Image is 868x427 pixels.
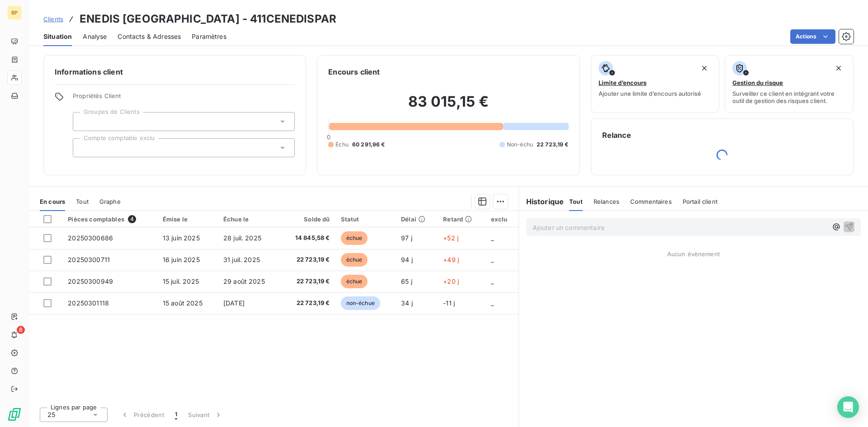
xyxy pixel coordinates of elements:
span: 22 723,19 € [286,255,330,264]
div: Retard [443,216,480,223]
span: 15 juil. 2025 [163,277,199,285]
button: Gestion du risqueSurveiller ce client en intégrant votre outil de gestion des risques client. [725,55,854,113]
span: _ [491,234,494,242]
div: Délai [401,216,432,223]
span: Surveiller ce client en intégrant votre outil de gestion des risques client. [732,90,846,104]
div: Émise le [163,216,212,223]
button: Précédent [115,405,170,424]
span: 20250300949 [68,277,113,285]
span: 29 août 2025 [223,277,265,285]
span: +52 j [443,234,458,242]
div: Pièces comptables [68,215,152,223]
h6: Encours client [328,66,380,77]
h3: ENEDIS [GEOGRAPHIC_DATA] - 411CENEDISPAR [80,11,336,27]
span: Paramètres [192,32,226,41]
span: [DATE] [223,299,245,307]
span: 25 [47,410,55,419]
span: 94 j [401,256,413,263]
span: 4 [128,215,136,223]
span: 28 juil. 2025 [223,234,261,242]
span: 22 723,19 € [286,299,330,308]
span: Contacts & Adresses [118,32,181,41]
button: Actions [790,29,835,44]
div: exclu [491,216,513,223]
span: 8 [17,326,25,334]
div: Statut [341,216,391,223]
span: Analyse [83,32,107,41]
span: 60 291,96 € [352,141,385,149]
span: 20250300711 [68,256,110,263]
span: Propriétés Client [73,92,295,105]
span: Tout [569,198,583,205]
span: Commentaires [630,198,672,205]
span: Gestion du risque [732,79,783,86]
span: échue [341,231,368,245]
input: Ajouter une valeur [80,144,88,152]
button: 1 [170,405,183,424]
span: 0 [327,133,330,141]
span: Échu [335,141,349,149]
h6: Historique [519,196,564,207]
span: Non-échu [507,141,533,149]
span: 20250300686 [68,234,113,242]
span: _ [491,277,494,285]
a: Clients [43,14,63,23]
span: En cours [40,198,65,205]
input: Ajouter une valeur [80,117,88,126]
div: Échue le [223,216,275,223]
span: échue [341,253,368,267]
span: _ [491,256,494,263]
span: +49 j [443,256,459,263]
div: Open Intercom Messenger [837,396,859,418]
span: Portail client [683,198,717,205]
span: 22 723,19 € [286,277,330,286]
span: Relances [594,198,619,205]
span: 65 j [401,277,412,285]
span: non-échue [341,296,380,310]
span: -11 j [443,299,455,307]
span: 22 723,19 € [537,141,569,149]
span: 14 845,58 € [286,234,330,243]
span: 97 j [401,234,412,242]
img: Logo LeanPay [7,407,22,422]
span: Graphe [99,198,121,205]
div: BP [7,5,22,20]
span: Aucun évènement [667,250,720,258]
div: Solde dû [286,216,330,223]
span: 1 [175,410,177,419]
span: Ajouter une limite d’encours autorisé [599,90,701,97]
h6: Relance [602,130,842,141]
button: Limite d’encoursAjouter une limite d’encours autorisé [591,55,720,113]
span: 34 j [401,299,413,307]
span: 20250301118 [68,299,109,307]
span: Clients [43,15,63,23]
span: 31 juil. 2025 [223,256,260,263]
span: 16 juin 2025 [163,256,200,263]
span: _ [491,299,494,307]
span: Limite d’encours [599,79,646,86]
h2: 83 015,15 € [328,93,568,120]
span: Tout [76,198,89,205]
span: 13 juin 2025 [163,234,200,242]
h6: Informations client [55,66,295,77]
span: 15 août 2025 [163,299,203,307]
button: Suivant [183,405,228,424]
span: +20 j [443,277,459,285]
span: Situation [43,32,72,41]
span: échue [341,275,368,288]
